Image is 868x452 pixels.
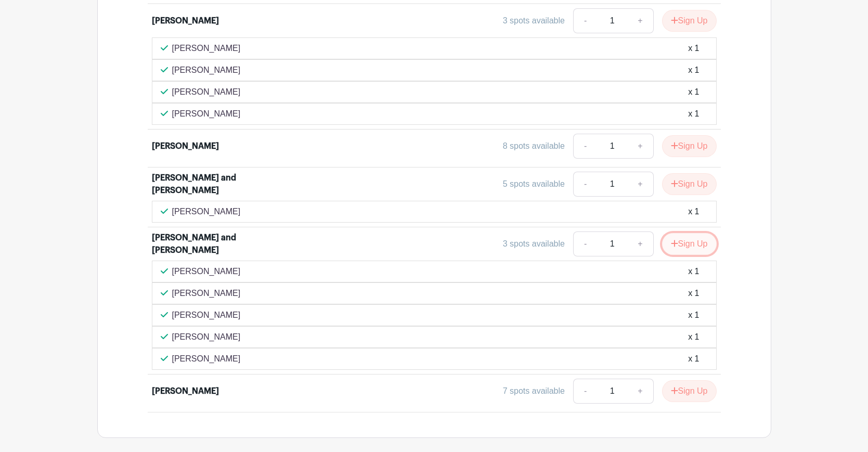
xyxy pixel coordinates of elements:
div: x 1 [688,86,699,98]
a: - [573,134,597,159]
div: [PERSON_NAME] and [PERSON_NAME] [152,231,281,256]
div: 3 spots available [503,238,565,250]
p: [PERSON_NAME] [172,108,241,120]
p: [PERSON_NAME] [172,353,241,365]
a: - [573,8,597,33]
div: 7 spots available [503,385,565,397]
div: 5 spots available [503,178,565,190]
button: Sign Up [662,10,717,32]
p: [PERSON_NAME] [172,309,241,321]
button: Sign Up [662,173,717,195]
div: x 1 [688,108,699,120]
div: x 1 [688,287,699,300]
p: [PERSON_NAME] [172,265,241,278]
div: x 1 [688,331,699,343]
a: - [573,379,597,404]
p: [PERSON_NAME] [172,42,241,55]
a: + [627,379,653,404]
p: [PERSON_NAME] [172,86,241,98]
a: - [573,231,597,256]
div: x 1 [688,353,699,365]
div: x 1 [688,309,699,321]
div: x 1 [688,205,699,218]
button: Sign Up [662,233,717,255]
p: [PERSON_NAME] [172,205,241,218]
button: Sign Up [662,380,717,402]
div: x 1 [688,42,699,55]
div: [PERSON_NAME] and [PERSON_NAME] [152,172,281,197]
p: [PERSON_NAME] [172,331,241,343]
div: [PERSON_NAME] [152,15,219,27]
div: [PERSON_NAME] [152,140,219,152]
button: Sign Up [662,135,717,157]
a: + [627,8,653,33]
div: x 1 [688,265,699,278]
a: + [627,231,653,256]
p: [PERSON_NAME] [172,287,241,300]
div: 8 spots available [503,140,565,152]
a: + [627,172,653,197]
div: 3 spots available [503,15,565,27]
div: x 1 [688,64,699,76]
a: - [573,172,597,197]
a: + [627,134,653,159]
p: [PERSON_NAME] [172,64,241,76]
div: [PERSON_NAME] [152,385,219,397]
